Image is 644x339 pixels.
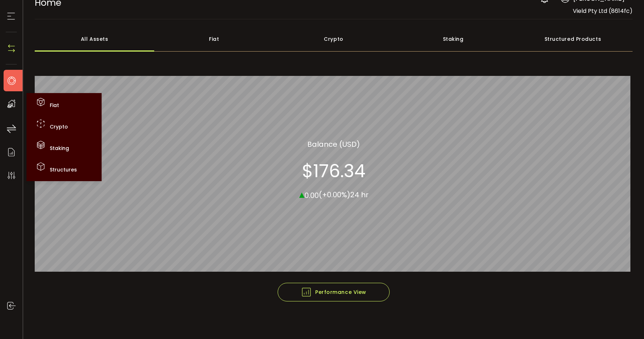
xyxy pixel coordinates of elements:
div: All Assets [35,26,154,52]
iframe: Chat Widget [608,305,644,339]
span: 24 hr [350,190,369,200]
span: Staking [50,145,69,152]
span: Performance View [301,287,366,297]
section: Balance (USD) [307,139,360,149]
span: (+0.00%) [319,190,350,200]
span: Structures [50,166,77,173]
span: Fiat [50,102,59,109]
span: ▴ [299,186,304,202]
div: Crypto [274,26,393,52]
span: 0.00 [304,190,319,200]
section: $176.34 [302,160,365,181]
div: Staking [394,26,513,52]
span: Crypto [50,123,68,130]
span: Vield Pty Ltd (8614fc) [573,7,633,15]
img: N4P5cjLOiQAAAABJRU5ErkJggg== [6,43,17,54]
div: Structured Products [513,26,633,52]
div: Fiat [154,26,274,52]
button: Performance View [278,283,390,301]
